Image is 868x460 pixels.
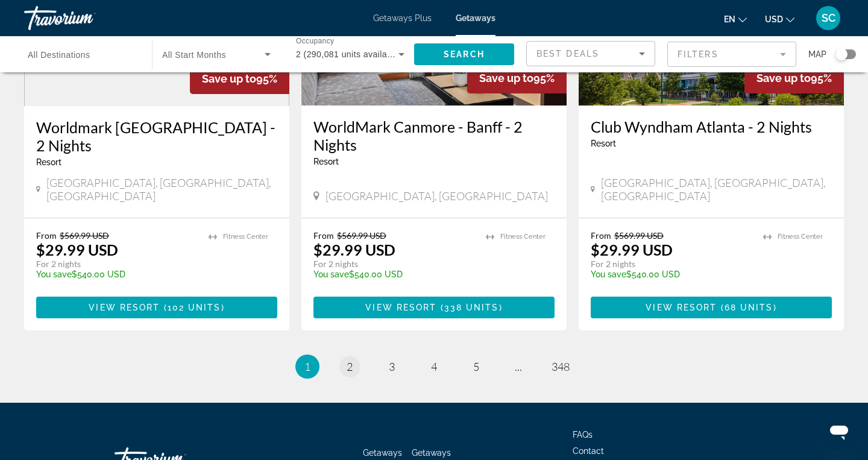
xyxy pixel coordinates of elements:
p: $540.00 USD [36,269,197,279]
span: 2 [347,360,353,373]
mat-select: Sort by [536,46,645,61]
span: 102 units [168,303,221,312]
a: Getaways [456,13,495,23]
span: Fitness Center [778,233,823,241]
span: ( ) [436,303,502,312]
span: View Resort [646,303,717,312]
span: View Resort [365,303,436,312]
div: 95% [190,63,289,94]
span: [GEOGRAPHIC_DATA], [GEOGRAPHIC_DATA], [GEOGRAPHIC_DATA] [46,176,277,203]
span: Fitness Center [500,233,546,241]
span: 4 [431,360,437,373]
span: SC [822,12,835,24]
span: 3 [389,360,395,373]
button: Search [414,43,514,65]
span: Search [444,49,485,59]
span: All Destinations [28,50,90,60]
button: View Resort(68 units) [591,297,832,318]
span: ... [515,360,522,373]
span: You save [36,269,72,279]
span: 1 [304,360,310,373]
p: For 2 nights [313,259,474,269]
p: $29.99 USD [591,241,673,259]
span: ( ) [160,303,224,312]
span: From [591,230,611,241]
p: For 2 nights [591,259,751,269]
p: $540.00 USD [313,269,474,279]
span: Save up to [202,72,256,85]
span: You save [591,269,626,279]
div: 95% [467,63,567,93]
span: Save up to [756,72,811,84]
button: View Resort(338 units) [313,297,555,318]
span: From [36,230,57,241]
span: Map [808,46,826,63]
span: 5 [473,360,479,373]
div: 95% [744,63,844,93]
span: $569.99 USD [614,230,664,241]
a: Club Wyndham Atlanta - 2 Nights [591,118,832,136]
button: Change language [724,10,747,28]
span: en [724,14,735,24]
iframe: Bouton de lancement de la fenêtre de messagerie [820,412,858,450]
span: Best Deals [536,49,599,58]
span: 2 (290,081 units available) [296,49,402,59]
a: FAQs [573,430,593,440]
span: 68 units [725,303,773,312]
a: Contact [573,446,604,456]
span: Occupancy [296,37,334,45]
span: Fitness Center [223,233,268,241]
button: View Resort(102 units) [36,297,277,318]
span: $569.99 USD [60,230,109,241]
span: Save up to [479,72,533,84]
button: Change currency [765,10,794,28]
a: Travorium [24,2,145,34]
span: 348 [552,360,570,373]
span: You save [313,269,349,279]
button: Filter [667,41,796,68]
span: USD [765,14,783,24]
button: User Menu [813,5,844,31]
p: For 2 nights [36,259,197,269]
a: WorldMark Canmore - Banff - 2 Nights [313,118,555,154]
p: $29.99 USD [313,241,395,259]
a: Worldmark [GEOGRAPHIC_DATA] - 2 Nights [36,118,277,154]
span: $569.99 USD [337,230,386,241]
nav: Pagination [24,354,844,379]
a: Getaways Plus [373,13,432,23]
span: Resort [591,139,616,148]
span: [GEOGRAPHIC_DATA], [GEOGRAPHIC_DATA], [GEOGRAPHIC_DATA] [601,176,832,203]
span: Resort [36,157,61,167]
p: $29.99 USD [36,241,118,259]
a: Getaways [363,448,402,458]
span: From [313,230,334,241]
span: View Resort [89,303,160,312]
span: [GEOGRAPHIC_DATA], [GEOGRAPHIC_DATA] [325,189,548,203]
p: $540.00 USD [591,269,751,279]
span: Resort [313,157,339,166]
span: ( ) [717,303,776,312]
span: 338 units [444,303,499,312]
span: All Start Months [162,50,226,60]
